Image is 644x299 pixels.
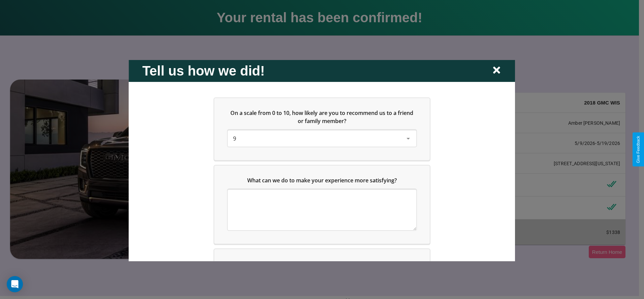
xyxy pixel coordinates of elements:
[228,130,416,146] div: On a scale from 0 to 10, how likely are you to recommend us to a friend or family member?
[231,109,415,124] span: On a scale from 0 to 10, how likely are you to recommend us to a friend or family member?
[228,109,416,125] h5: On a scale from 0 to 10, how likely are you to recommend us to a friend or family member?
[233,134,236,142] span: 9
[234,260,405,267] span: Which of the following features do you value the most in a vehicle?
[636,136,641,163] div: Give Feedback
[247,176,397,184] span: What can we do to make your experience more satisfying?
[7,276,23,292] div: Open Intercom Messenger
[142,63,265,78] h2: Tell us how we did!
[214,98,430,160] div: On a scale from 0 to 10, how likely are you to recommend us to a friend or family member?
